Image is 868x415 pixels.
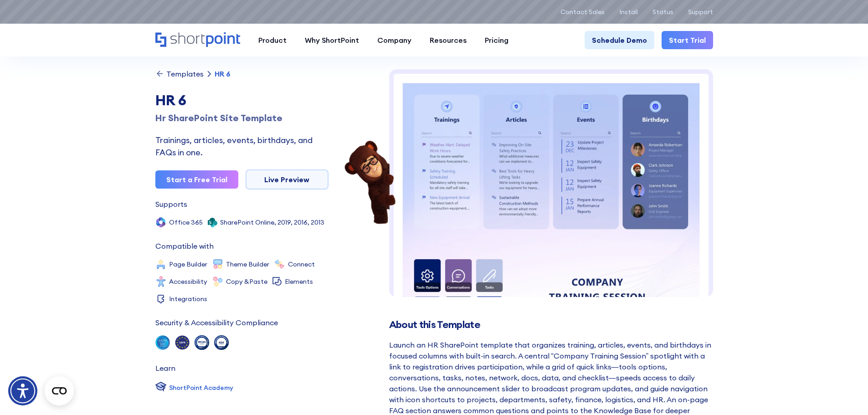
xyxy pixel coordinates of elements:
[155,335,170,350] img: soc 2
[155,170,238,189] a: Start a Free Trial
[169,278,207,285] div: Accessibility
[288,261,315,267] div: Connect
[155,381,233,395] a: ShortPoint Academy
[368,31,421,49] a: Company
[430,35,467,46] div: Resources
[215,70,231,77] div: HR 6
[377,35,411,46] div: Company
[155,364,175,372] div: Learn
[155,319,278,326] div: Security & Accessibility Compliance
[246,169,329,190] a: Live Preview
[155,134,329,159] div: Trainings, articles, events, birthdays, and FAQs in one.
[585,31,654,49] a: Schedule Demo
[421,31,476,49] a: Resources
[560,8,605,15] a: Contact Sales
[619,8,638,15] a: Install
[296,31,368,49] a: Why ShortPoint
[476,31,518,49] a: Pricing
[45,376,74,405] button: Open CMP widget
[155,32,240,48] a: Home
[389,319,713,330] h2: About this Template
[155,200,187,208] div: Supports
[652,8,673,15] a: Status
[166,70,204,77] div: Templates
[249,31,296,49] a: Product
[226,261,269,267] div: Theme Builder
[226,278,267,285] div: Copy &Paste
[155,242,214,250] div: Compatible with
[220,219,324,225] div: SharePoint Online, 2019, 2016, 2013
[155,69,204,78] a: Templates
[688,8,713,15] a: Support
[305,35,359,46] div: Why ShortPoint
[485,35,508,46] div: Pricing
[169,383,233,393] div: ShortPoint Academy
[704,309,868,415] iframe: Chat Widget
[155,111,329,125] div: Hr SharePoint Site Template
[169,219,203,225] div: Office 365
[169,296,207,302] div: Integrations
[8,376,37,405] div: Accessibility Menu
[258,35,287,46] div: Product
[169,261,207,267] div: Page Builder
[155,89,329,111] div: HR 6
[662,31,713,49] a: Start Trial
[285,278,313,285] div: Elements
